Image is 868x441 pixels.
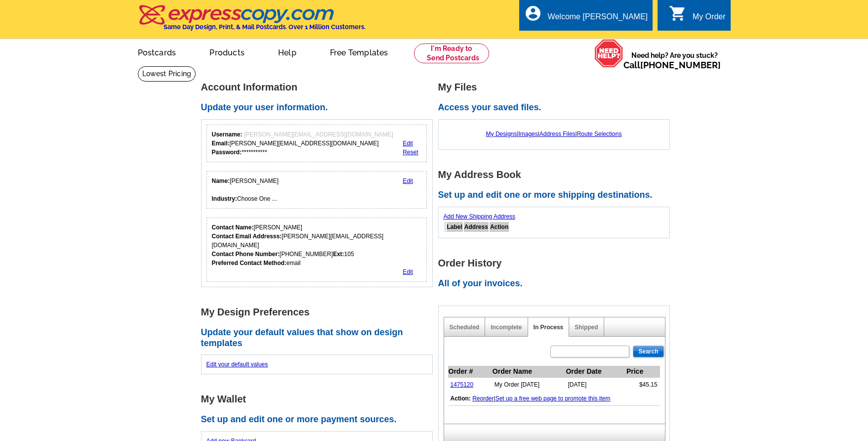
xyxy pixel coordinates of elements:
[403,149,418,156] a: Reset
[486,131,517,137] a: My Designs
[444,213,515,220] a: Add New Shipping Address
[138,12,366,31] a: Same Day Design, Print, & Mail Postcards. Over 1 Million Customers.
[207,218,427,282] div: Who should we contact regarding order issues?
[201,327,438,349] h2: Update your default values that show on design templates
[669,4,687,22] i: shopping_cart
[122,40,192,63] a: Postcards
[403,268,413,275] a: Edit
[633,346,663,357] input: Search
[534,324,564,331] a: In Process
[403,140,413,147] a: Edit
[201,82,438,92] h1: Account Information
[262,40,312,63] a: Help
[451,395,471,402] b: Action:
[212,251,280,258] strong: Contact Phone Number:
[212,176,279,203] div: [PERSON_NAME] Choose One ...
[212,224,254,231] strong: Contact Name:
[438,190,675,201] h2: Set up and edit one or more shipping destinations.
[565,378,625,392] td: [DATE]
[212,260,287,266] strong: Preferred Contact Method:
[490,222,509,232] th: Action
[333,251,344,258] strong: Ext:
[212,233,282,240] strong: Contact Email Addresss:
[447,222,463,232] th: Label
[403,177,413,184] a: Edit
[669,11,726,23] a: shopping_cart My Order
[201,102,438,113] h2: Update your user information.
[491,324,522,331] a: Incomplete
[448,392,660,406] td: |
[207,361,268,368] a: Edit your default values
[201,414,438,425] h2: Set up and edit one or more payment sources.
[539,131,576,137] a: Address Files
[472,395,494,402] a: Reorder
[438,278,675,289] h2: All of your invoices.
[565,366,625,378] th: Order Date
[626,366,660,378] th: Price
[438,82,675,92] h1: My Files
[518,131,537,137] a: Images
[623,50,726,70] span: Need help? Are you stuck?
[212,149,242,156] strong: Password:
[492,366,566,378] th: Order Name
[693,12,726,26] div: My Order
[212,131,243,138] strong: Username:
[207,171,427,209] div: Your personal details.
[438,102,675,113] h2: Access your saved files.
[194,40,260,63] a: Products
[524,4,542,22] i: account_circle
[164,23,366,31] h4: Same Day Design, Print, & Mail Postcards. Over 1 Million Customers.
[496,395,611,402] a: Set up a free web page to promote this item
[438,258,675,268] h1: Order History
[212,223,422,267] div: [PERSON_NAME] [PERSON_NAME][EMAIL_ADDRESS][DOMAIN_NAME] [PHONE_NUMBER] 105 email
[577,131,622,137] a: Route Selections
[464,222,489,232] th: Address
[438,170,675,180] h1: My Address Book
[492,378,566,392] td: My Order [DATE]
[626,378,660,392] td: $45.15
[640,60,721,70] a: [PHONE_NUMBER]
[201,307,438,317] h1: My Design Preferences
[623,60,721,70] span: Call
[548,12,648,26] div: Welcome [PERSON_NAME]
[448,366,492,378] th: Order #
[201,394,438,404] h1: My Wallet
[594,39,623,68] img: help
[444,125,664,143] div: | | |
[451,381,474,388] a: 1475120
[212,195,237,202] strong: Industry:
[244,131,393,138] span: [PERSON_NAME][EMAIL_ADDRESS][DOMAIN_NAME]
[314,40,404,63] a: Free Templates
[450,324,480,331] a: Scheduled
[212,177,230,184] strong: Name:
[207,125,427,162] div: Your login information.
[575,324,598,331] a: Shipped
[212,140,230,147] strong: Email:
